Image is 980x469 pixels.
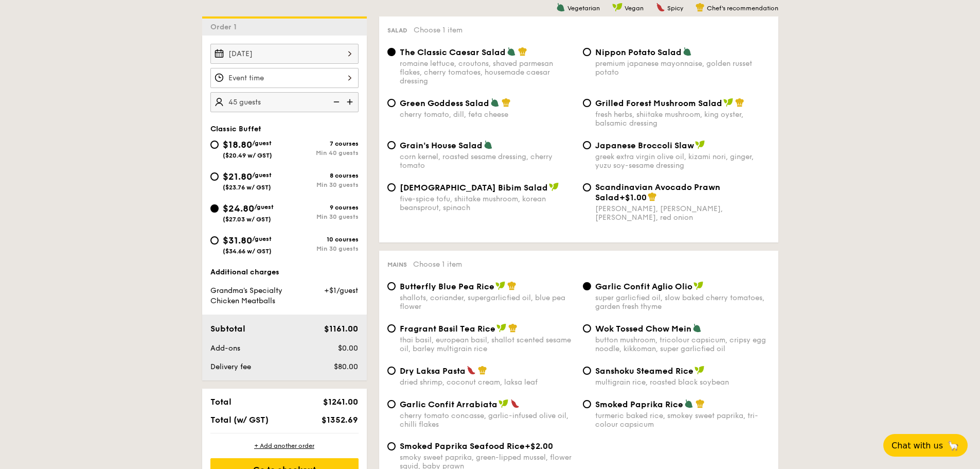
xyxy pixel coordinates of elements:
span: /guest [252,140,272,147]
span: Choose 1 item [414,26,462,34]
span: Scandinavian Avocado Prawn Salad [595,182,720,202]
img: icon-vegan.f8ff3823.svg [495,281,506,290]
span: Grandma's Specialty Chicken Meatballs [210,286,282,305]
div: 10 courses [284,236,359,243]
input: Fragrant Basil Tea Ricethai basil, european basil, shallot scented sesame oil, barley multigrain ... [387,324,396,333]
div: Min 40 guests [284,149,359,157]
input: Garlic Confit Arrabiatacherry tomato concasse, garlic-infused olive oil, chilli flakes [387,400,396,408]
img: icon-vegetarian.fe4039eb.svg [692,323,702,333]
input: $21.80/guest($23.76 w/ GST)8 coursesMin 30 guests [210,172,219,181]
img: icon-chef-hat.a58ddaea.svg [696,3,705,12]
img: icon-spicy.37a8142b.svg [510,399,520,408]
span: +$1.00 [619,193,647,202]
span: /guest [254,203,274,211]
span: $1161.00 [324,324,358,334]
div: greek extra virgin olive oil, kizami nori, ginger, yuzu soy-sesame dressing [595,152,770,170]
div: five-spice tofu, shiitake mushroom, korean beansprout, spinach [400,195,575,212]
span: Garlic Confit Arrabiata [400,399,497,409]
img: icon-vegan.f8ff3823.svg [496,323,507,333]
span: ($27.03 w/ GST) [223,216,271,223]
span: Chef's recommendation [707,5,778,12]
input: Smoked Paprika Seafood Rice+$2.00smoky sweet paprika, green-lipped mussel, flower squid, baby prawn [387,442,396,450]
span: $1241.00 [323,397,358,407]
div: [PERSON_NAME], [PERSON_NAME], [PERSON_NAME], red onion [595,204,770,222]
span: Fragrant Basil Tea Rice [400,324,495,334]
div: 7 courses [284,140,359,147]
input: Green Goddess Saladcherry tomato, dill, feta cheese [387,99,396,107]
div: shallots, coriander, supergarlicfied oil, blue pea flower [400,293,575,311]
input: $18.80/guest($20.49 w/ GST)7 coursesMin 40 guests [210,141,219,149]
input: Grilled Forest Mushroom Saladfresh herbs, shiitake mushroom, king oyster, balsamic dressing [583,99,591,107]
img: icon-spicy.37a8142b.svg [467,366,476,375]
span: [DEMOGRAPHIC_DATA] Bibim Salad [400,183,548,193]
span: Grain's House Salad [400,141,483,150]
span: Smoked Paprika Rice [595,399,683,409]
div: premium japanese mayonnaise, golden russet potato [595,59,770,77]
input: Sanshoku Steamed Ricemultigrain rice, roasted black soybean [583,367,591,375]
span: Butterfly Blue Pea Rice [400,282,494,291]
img: icon-reduce.1d2dbef1.svg [328,92,343,112]
img: icon-vegetarian.fe4039eb.svg [490,98,500,107]
div: turmeric baked rice, smokey sweet paprika, tri-colour capsicum [595,411,770,429]
input: Scandinavian Avocado Prawn Salad+$1.00[PERSON_NAME], [PERSON_NAME], [PERSON_NAME], red onion [583,183,591,192]
span: Total (w/ GST) [210,415,269,425]
img: icon-chef-hat.a58ddaea.svg [508,323,518,333]
span: The Classic Caesar Salad [400,47,506,57]
span: Sanshoku Steamed Rice [595,366,693,376]
button: Chat with us🦙 [883,434,968,457]
span: ($34.66 w/ GST) [223,248,272,255]
div: multigrain rice, roasted black soybean [595,378,770,387]
span: Dry Laksa Pasta [400,366,466,376]
div: dried shrimp, coconut cream, laksa leaf [400,378,575,387]
input: The Classic Caesar Saladromaine lettuce, croutons, shaved parmesan flakes, cherry tomatoes, house... [387,48,396,56]
span: Smoked Paprika Seafood Rice [400,441,525,451]
span: Wok Tossed Chow Mein [595,324,691,334]
span: Green Goddess Salad [400,98,489,108]
img: icon-vegan.f8ff3823.svg [723,98,734,107]
div: corn kernel, roasted sesame dressing, cherry tomato [400,152,575,170]
div: fresh herbs, shiitake mushroom, king oyster, balsamic dressing [595,110,770,128]
img: icon-chef-hat.a58ddaea.svg [518,47,527,56]
span: /guest [252,235,272,242]
div: cherry tomato, dill, feta cheese [400,110,575,119]
span: Delivery fee [210,362,251,371]
img: icon-vegan.f8ff3823.svg [549,182,559,192]
span: Salad [387,27,407,34]
img: icon-add.58712e84.svg [343,92,359,112]
div: Min 30 guests [284,213,359,220]
span: $18.80 [223,139,252,150]
span: /guest [252,171,272,179]
img: icon-vegetarian.fe4039eb.svg [684,399,693,408]
img: icon-vegan.f8ff3823.svg [694,366,705,375]
input: Butterfly Blue Pea Riceshallots, coriander, supergarlicfied oil, blue pea flower [387,282,396,290]
div: Min 30 guests [284,245,359,252]
img: icon-chef-hat.a58ddaea.svg [648,192,657,201]
span: ($23.76 w/ GST) [223,184,271,191]
div: 8 courses [284,172,359,179]
span: Garlic Confit Aglio Olio [595,282,692,291]
span: Total [210,397,231,407]
input: Event date [210,44,359,64]
span: Subtotal [210,324,245,334]
input: $24.80/guest($27.03 w/ GST)9 coursesMin 30 guests [210,204,219,213]
div: + Add another order [210,442,359,450]
span: +$1/guest [324,286,358,295]
span: $24.80 [223,203,254,214]
span: 🦙 [947,440,959,451]
input: Dry Laksa Pastadried shrimp, coconut cream, laksa leaf [387,367,396,375]
span: $31.80 [223,235,252,246]
span: Classic Buffet [210,125,261,133]
span: $0.00 [338,344,358,353]
input: $31.80/guest($34.66 w/ GST)10 coursesMin 30 guests [210,236,219,245]
div: romaine lettuce, croutons, shaved parmesan flakes, cherry tomatoes, housemade caesar dressing [400,59,575,85]
span: +$2.00 [525,441,553,451]
div: thai basil, european basil, shallot scented sesame oil, barley multigrain rice [400,336,575,353]
div: button mushroom, tricolour capsicum, cripsy egg noodle, kikkoman, super garlicfied oil [595,336,770,353]
input: Number of guests [210,92,359,112]
img: icon-chef-hat.a58ddaea.svg [502,98,511,107]
input: Wok Tossed Chow Meinbutton mushroom, tricolour capsicum, cripsy egg noodle, kikkoman, super garli... [583,324,591,333]
img: icon-spicy.37a8142b.svg [656,3,665,12]
span: Add-ons [210,344,240,353]
span: Japanese Broccoli Slaw [595,141,694,150]
img: icon-chef-hat.a58ddaea.svg [696,399,705,408]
